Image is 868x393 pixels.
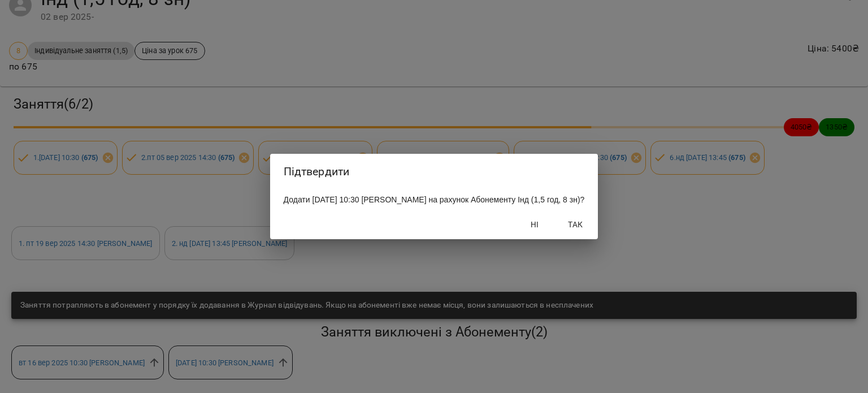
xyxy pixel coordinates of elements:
span: Так [562,218,589,231]
button: Ні [517,214,553,235]
h2: Підтвердити [284,163,585,180]
button: Так [557,214,593,235]
span: Ні [521,218,548,231]
div: Додати [DATE] 10:30 [PERSON_NAME] на рахунок Абонементу Інд (1,5 год, 8 зн)? [270,189,598,210]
